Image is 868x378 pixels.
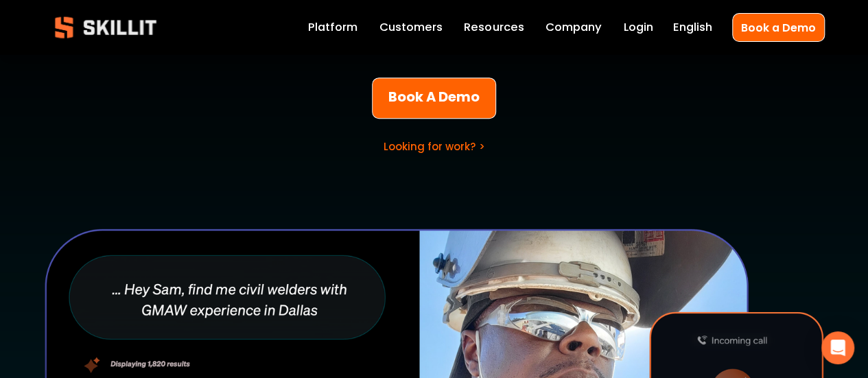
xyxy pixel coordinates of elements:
div: language picker [673,18,712,37]
a: Book A Demo [372,78,496,119]
a: folder dropdown [464,18,524,37]
span: Resources [464,19,524,36]
a: Looking for work? > [383,139,484,154]
img: Skillit [43,7,168,48]
a: Customers [379,18,443,37]
span: English [673,19,712,36]
p: Use powerful AI to connect with vetted craft workers 10x faster than Indeed [274,2,595,49]
a: Book a Demo [732,13,825,41]
div: Open Intercom Messenger [821,331,854,364]
a: Platform [308,18,357,37]
a: Company [546,18,602,37]
a: Login [624,18,653,37]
